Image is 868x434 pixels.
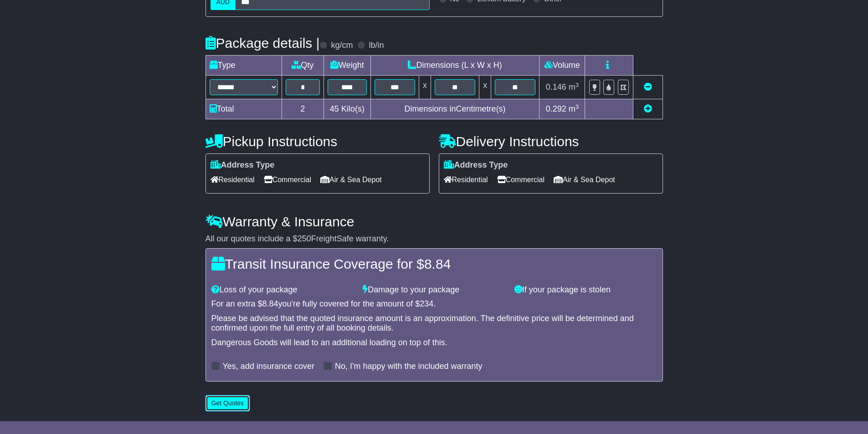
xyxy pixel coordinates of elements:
[644,104,652,113] a: Add new item
[539,56,585,76] td: Volume
[575,82,579,88] sup: 3
[510,285,662,295] div: If your package is stolen
[569,104,579,113] span: m
[546,82,566,92] span: 0.146
[282,99,324,119] td: 2
[320,173,382,187] span: Air & Sea Depot
[211,338,657,348] div: Dangerous Goods will lead to an additional loading on top of this.
[419,76,431,99] td: x
[331,41,353,51] label: kg/cm
[211,256,657,271] h4: Transit Insurance Coverage for $
[546,104,566,113] span: 0.292
[330,104,339,113] span: 45
[298,234,311,243] span: 250
[205,395,250,411] button: Get Quotes
[335,362,483,372] label: No, I'm happy with the included warranty
[424,256,451,271] span: 8.84
[205,214,663,229] h4: Warranty & Insurance
[497,173,544,187] span: Commercial
[211,314,657,333] div: Please be advised that the quoted insurance amount is an approximation. The definitive price will...
[205,134,430,149] h4: Pickup Instructions
[324,99,371,119] td: Kilo(s)
[358,285,510,295] div: Damage to your package
[205,36,320,51] h4: Package details |
[211,299,657,309] div: For an extra $ you're fully covered for the amount of $ .
[205,56,282,76] td: Type
[575,103,579,110] sup: 3
[444,160,508,170] label: Address Type
[439,134,663,149] h4: Delivery Instructions
[282,56,324,76] td: Qty
[554,173,615,187] span: Air & Sea Depot
[479,76,491,99] td: x
[205,99,282,119] td: Total
[644,82,652,92] a: Remove this item
[211,173,255,187] span: Residential
[420,299,433,308] span: 234
[324,56,371,76] td: Weight
[569,82,579,92] span: m
[223,362,314,372] label: Yes, add insurance cover
[370,99,539,119] td: Dimensions in Centimetre(s)
[369,41,384,51] label: lb/in
[444,173,488,187] span: Residential
[262,299,278,308] span: 8.84
[211,160,275,170] label: Address Type
[207,285,359,295] div: Loss of your package
[205,234,663,244] div: All our quotes include a $ FreightSafe warranty.
[370,56,539,76] td: Dimensions (L x W x H)
[264,173,311,187] span: Commercial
